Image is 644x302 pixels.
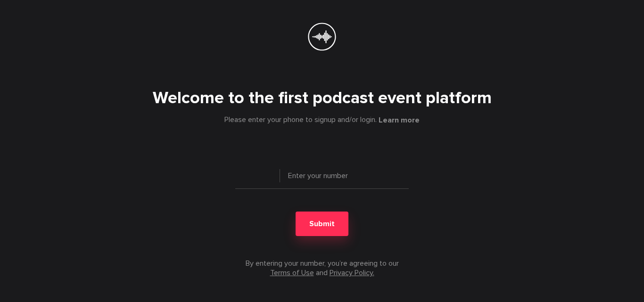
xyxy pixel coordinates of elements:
[32,89,612,107] h1: Welcome to the first podcast event platform
[309,219,335,229] span: Submit
[296,212,348,236] button: Submit
[330,268,374,278] a: Privacy Policy.
[270,268,314,278] a: Terms of Use
[235,259,409,278] footer: By entering your number, you’re agreeing to our and
[235,170,409,189] input: Enter your number
[32,115,612,125] div: Please enter your phone to signup and/or login.
[379,115,420,125] button: Learn more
